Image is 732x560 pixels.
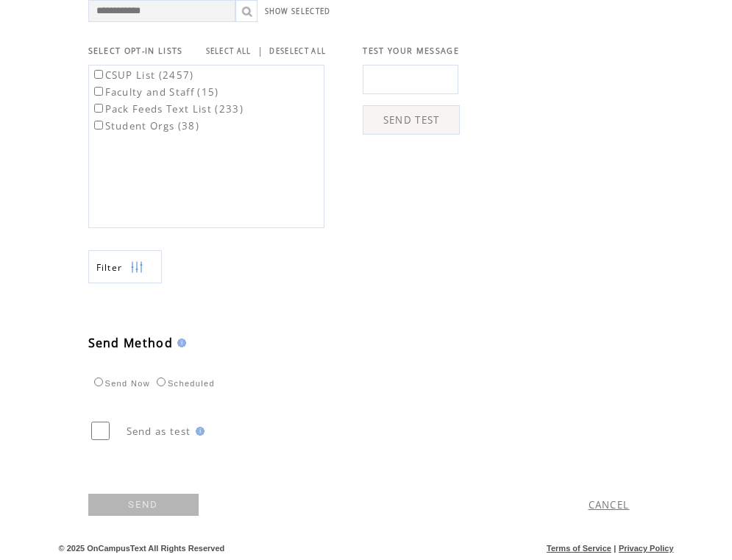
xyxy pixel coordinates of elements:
[94,378,103,386] input: Send Now
[363,105,460,135] a: SEND TEST
[191,427,205,436] img: help.gif
[94,87,103,96] input: Faculty and Staff (15)
[88,335,174,351] span: Send Method
[94,121,103,130] input: Student Orgs (38)
[127,425,191,438] span: Send as test
[619,544,674,553] a: Privacy Policy
[91,119,200,132] label: Student Orgs (38)
[173,339,186,347] img: help.gif
[614,544,616,553] span: |
[96,261,123,274] span: Show filters
[59,544,225,553] span: © 2025 OnCampusText All Rights Reserved
[88,46,183,56] span: SELECT OPT-IN LISTS
[88,250,162,283] a: Filter
[265,7,331,16] a: SHOW SELECTED
[94,104,103,113] input: Pack Feeds Text List (233)
[589,498,630,511] a: CANCEL
[547,544,611,553] a: Terms of Service
[269,46,326,56] a: DESELECT ALL
[94,70,103,79] input: CSUP List (2457)
[91,68,194,82] label: CSUP List (2457)
[257,44,263,57] span: |
[363,46,459,56] span: TEST YOUR MESSAGE
[91,85,219,99] label: Faculty and Staff (15)
[91,102,244,116] label: Pack Feeds Text List (233)
[157,378,166,386] input: Scheduled
[88,494,199,516] a: SEND
[153,379,215,388] label: Scheduled
[130,251,143,284] img: filters.png
[206,46,252,56] a: SELECT ALL
[90,379,150,388] label: Send Now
